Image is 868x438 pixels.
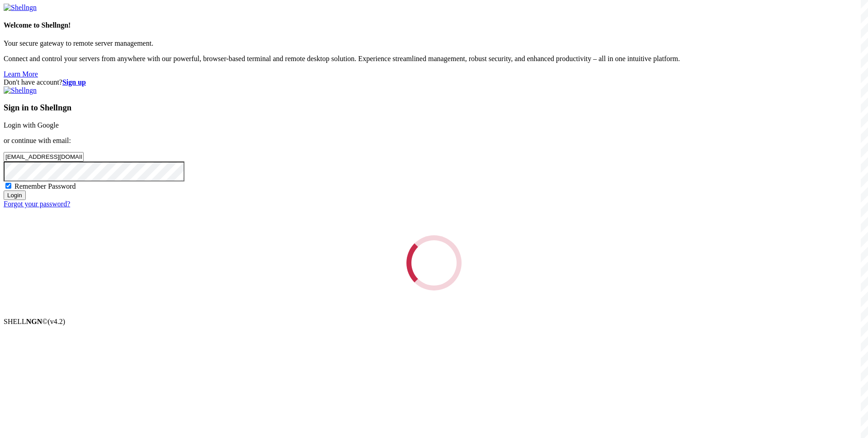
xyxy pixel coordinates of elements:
[4,200,70,208] a: Forgot your password?
[4,318,65,325] span: SHELL ©
[4,4,37,12] img: Shellngn
[4,39,864,48] p: Your secure gateway to remote server management.
[4,70,38,78] a: Learn More
[48,318,66,325] span: 4.2.0
[14,182,76,190] span: Remember Password
[4,190,26,200] input: Login
[4,137,864,145] p: or continue with email:
[4,121,59,129] a: Login with Google
[4,103,864,113] h3: Sign in to Shellngn
[4,152,84,162] input: Email address
[4,78,864,86] div: Don't have account?
[4,55,864,63] p: Connect and control your servers from anywhere with our powerful, browser-based terminal and remo...
[4,86,37,95] img: Shellngn
[401,229,467,296] div: Loading...
[62,78,86,86] a: Sign up
[4,21,864,29] h4: Welcome to Shellngn!
[5,183,11,189] input: Remember Password
[26,318,42,325] b: NGN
